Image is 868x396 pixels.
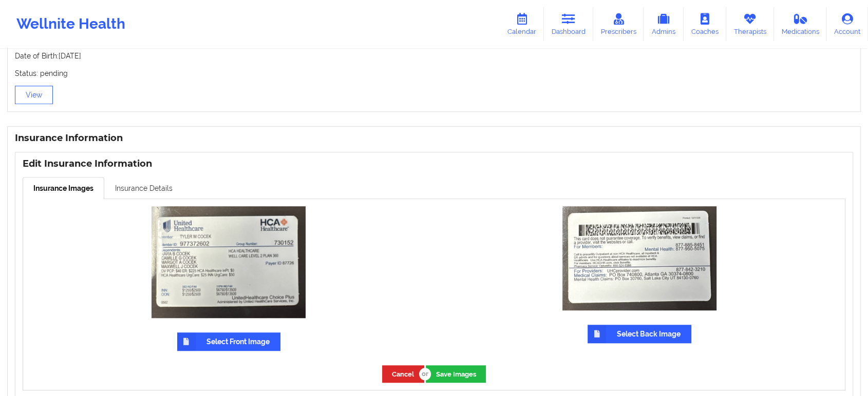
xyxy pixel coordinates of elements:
a: Insurance Details [104,177,183,199]
button: Cancel [382,365,424,382]
h3: Insurance Information [15,132,853,144]
a: Medications [774,7,827,41]
button: View [15,86,53,104]
a: Admins [644,7,684,41]
p: Status: pending [15,68,853,78]
p: Date of Birth: [DATE] [15,51,853,61]
h3: Edit Insurance Information [23,158,845,170]
a: Coaches [684,7,726,41]
a: Insurance Images [23,177,104,199]
label: Select Back Image [588,325,691,343]
a: Calendar [500,7,544,41]
button: Save Images [426,365,486,382]
a: Prescribers [593,7,644,41]
a: Dashboard [544,7,593,41]
a: Account [826,7,868,41]
img: Avatar [562,206,716,310]
label: Select Front Image [177,332,280,351]
a: Therapists [726,7,774,41]
img: Avatar [152,206,306,318]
